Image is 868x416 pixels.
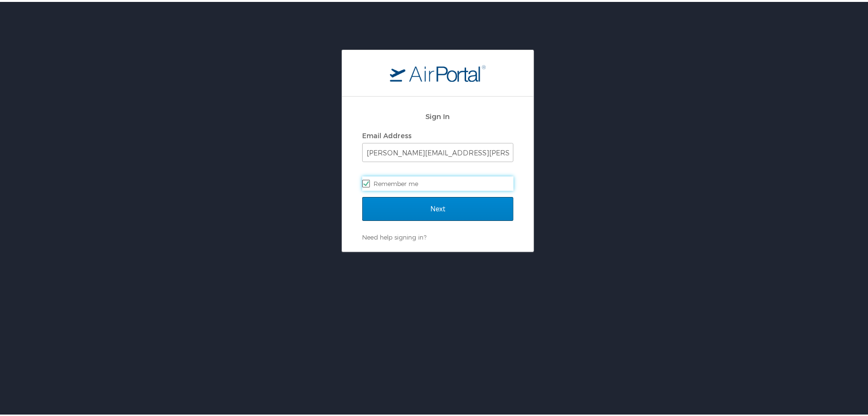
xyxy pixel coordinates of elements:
a: Need help signing in? [362,231,426,239]
img: logo [390,63,486,80]
label: Email Address [362,130,412,138]
label: Remember me [362,175,513,189]
h2: Sign In [362,109,513,120]
input: Next [362,195,513,219]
